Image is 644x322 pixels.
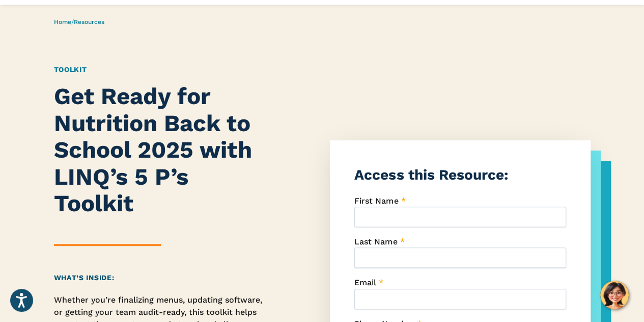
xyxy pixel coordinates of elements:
a: Toolkit [54,65,87,73]
span: First Name [354,196,398,206]
h2: What’s Inside: [54,273,268,283]
button: Hello, have a question? Let’s chat. [600,281,629,309]
span: Last Name [354,237,397,246]
strong: Get Ready for Nutrition Back to School 2025 with LINQ’s 5 P’s Toolkit [54,83,252,217]
h3: Access this Resource: [354,165,566,185]
span: Email [354,278,376,287]
a: Home [54,18,71,26]
a: Resources [74,18,104,26]
span: / [54,18,104,26]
